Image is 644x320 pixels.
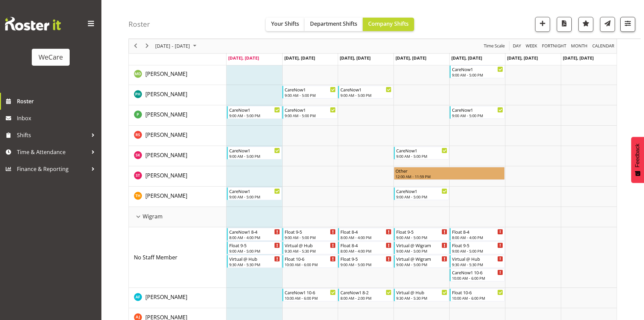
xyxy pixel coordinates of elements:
[129,187,226,207] td: Tillie Hollyer resource
[227,106,282,119] div: Pooja Prabhu"s event - CareNow1 Begin From Monday, August 18, 2025 at 9:00:00 AM GMT+12:00 Ends A...
[340,262,391,267] div: 9:00 AM - 5:00 PM
[129,146,226,166] td: Saahit Kour resource
[229,188,280,194] div: CareNow1
[145,293,187,301] span: [PERSON_NAME]
[338,289,393,301] div: Alex Ferguson"s event - CareNow1 8-2 Begin From Wednesday, August 20, 2025 at 8:00:00 AM GMT+12:0...
[525,42,538,50] span: Week
[340,255,391,262] div: Float 9-5
[145,151,187,159] a: [PERSON_NAME]
[396,174,503,179] div: 12:00 AM - 11:59 PM
[145,131,187,139] a: [PERSON_NAME]
[452,248,503,254] div: 9:00 AM - 5:00 PM
[452,235,503,240] div: 8:00 AM - 4:00 PM
[129,227,226,288] td: No Staff Member resource
[17,164,88,174] span: Finance & Reporting
[452,66,503,72] div: CareNow1
[285,255,336,262] div: Float 10-6
[394,241,449,254] div: No Staff Member"s event - Virtual @ Wigram Begin From Thursday, August 21, 2025 at 9:00:00 AM GMT...
[145,70,187,78] a: [PERSON_NAME]
[450,241,505,254] div: No Staff Member"s event - Float 9-5 Begin From Friday, August 22, 2025 at 9:00:00 AM GMT+12:00 En...
[129,65,226,85] td: Marie-Claire Dickson-Bakker resource
[452,269,503,276] div: CareNow1 10-6
[17,113,98,123] span: Inbox
[452,262,503,267] div: 9:30 AM - 5:30 PM
[145,110,187,119] a: [PERSON_NAME]
[229,248,280,254] div: 9:00 AM - 5:00 PM
[340,55,371,61] span: [DATE], [DATE]
[483,42,506,50] button: Time Scale
[282,228,337,241] div: No Staff Member"s event - Float 9-5 Begin From Tuesday, August 19, 2025 at 9:00:00 AM GMT+12:00 E...
[620,17,635,32] button: Filter Shifts
[338,86,393,99] div: Philippa Henry"s event - CareNow1 Begin From Wednesday, August 20, 2025 at 9:00:00 AM GMT+12:00 E...
[227,241,282,254] div: No Staff Member"s event - Float 9-5 Begin From Monday, August 18, 2025 at 9:00:00 AM GMT+12:00 En...
[450,106,505,119] div: Pooja Prabhu"s event - CareNow1 Begin From Friday, August 22, 2025 at 9:00:00 AM GMT+12:00 Ends A...
[129,207,226,227] td: Wigram resource
[450,65,505,78] div: Marie-Claire Dickson-Bakker"s event - CareNow1 Begin From Friday, August 22, 2025 at 9:00:00 AM G...
[512,42,522,50] button: Timeline Day
[145,171,187,179] a: [PERSON_NAME]
[271,20,299,27] span: Your Shifts
[570,42,588,50] span: Month
[129,166,226,187] td: Simone Turner resource
[285,262,336,267] div: 10:00 AM - 6:00 PM
[17,96,98,106] span: Roster
[591,42,616,50] button: Month
[340,295,391,301] div: 8:00 AM - 2:00 PM
[229,113,280,118] div: 9:00 AM - 5:00 PM
[227,147,282,159] div: Saahit Kour"s event - CareNow1 Begin From Monday, August 18, 2025 at 9:00:00 AM GMT+12:00 Ends At...
[396,167,503,174] div: Other
[5,17,61,30] img: Rosterit website logo
[396,295,447,301] div: 9:30 AM - 5:30 PM
[396,147,447,154] div: CareNow1
[285,289,336,296] div: CareNow1 10-6
[631,137,644,183] button: Feedback - Show survey
[229,147,280,154] div: CareNow1
[394,255,449,268] div: No Staff Member"s event - Virtual @ Wigram Begin From Thursday, August 21, 2025 at 9:00:00 AM GMT...
[396,262,447,267] div: 9:00 AM - 5:00 PM
[145,70,187,78] span: [PERSON_NAME]
[285,113,336,118] div: 9:00 AM - 5:00 PM
[143,212,163,220] span: Wigram
[396,255,447,262] div: Virtual @ Wigram
[512,42,522,50] span: Day
[285,295,336,301] div: 10:00 AM - 6:00 PM
[452,289,503,296] div: Float 10-6
[396,55,426,61] span: [DATE], [DATE]
[129,105,226,126] td: Pooja Prabhu resource
[563,55,594,61] span: [DATE], [DATE]
[285,106,336,113] div: CareNow1
[452,72,503,78] div: 9:00 AM - 5:00 PM
[229,228,280,235] div: CareNow1 8-4
[452,295,503,301] div: 10:00 AM - 6:00 PM
[340,228,391,235] div: Float 8-4
[340,248,391,254] div: 8:00 AM - 4:00 PM
[229,153,280,159] div: 9:00 AM - 5:00 PM
[394,228,449,241] div: No Staff Member"s event - Float 9-5 Begin From Thursday, August 21, 2025 at 9:00:00 AM GMT+12:00 ...
[452,242,503,249] div: Float 9-5
[143,42,152,50] button: Next
[450,228,505,241] div: No Staff Member"s event - Float 8-4 Begin From Friday, August 22, 2025 at 8:00:00 AM GMT+12:00 En...
[154,42,191,50] span: [DATE] - [DATE]
[483,42,505,50] span: Time Scale
[145,293,187,301] a: [PERSON_NAME]
[394,167,505,180] div: Simone Turner"s event - Other Begin From Thursday, August 21, 2025 at 12:00:00 AM GMT+12:00 Ends ...
[266,18,305,31] button: Your Shifts
[282,255,337,268] div: No Staff Member"s event - Float 10-6 Begin From Tuesday, August 19, 2025 at 10:00:00 AM GMT+12:00...
[541,42,567,50] span: Fortnight
[396,289,447,296] div: Virtual @ Hub
[282,289,337,301] div: Alex Ferguson"s event - CareNow1 10-6 Begin From Tuesday, August 19, 2025 at 10:00:00 AM GMT+12:0...
[145,90,187,98] span: [PERSON_NAME]
[285,242,336,249] div: Virtual @ Hub
[285,248,336,254] div: 9:30 AM - 5:30 PM
[129,288,226,308] td: Alex Ferguson resource
[229,235,280,240] div: 8:00 AM - 4:00 PM
[535,17,550,32] button: Add a new shift
[340,289,391,296] div: CareNow1 8-2
[396,194,447,199] div: 9:00 AM - 5:00 PM
[635,144,641,167] span: Feedback
[145,131,187,138] span: [PERSON_NAME]
[525,42,539,50] button: Timeline Week
[131,42,140,50] button: Previous
[557,17,572,32] button: Download a PDF of the roster according to the set date range.
[229,106,280,113] div: CareNow1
